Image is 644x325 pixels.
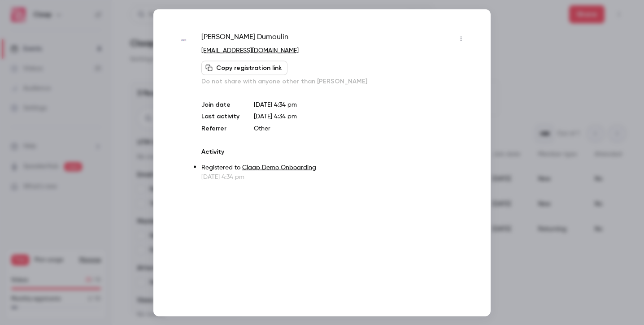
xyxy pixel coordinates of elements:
[242,164,316,170] a: Claap Demo Onboarding
[176,32,192,49] img: dedicated.be
[201,147,468,156] p: Activity
[201,112,239,121] p: Last activity
[254,113,297,119] span: [DATE] 4:34 pm
[254,124,468,133] p: Other
[254,100,468,109] p: [DATE] 4:34 pm
[201,61,287,75] button: Copy registration link
[201,163,468,172] p: Registered to
[201,47,299,53] a: [EMAIL_ADDRESS][DOMAIN_NAME]
[201,31,288,46] span: [PERSON_NAME] Dumoulin
[201,124,239,133] p: Referrer
[201,100,239,109] p: Join date
[201,172,468,181] p: [DATE] 4:34 pm
[201,77,468,86] p: Do not share with anyone other than [PERSON_NAME]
